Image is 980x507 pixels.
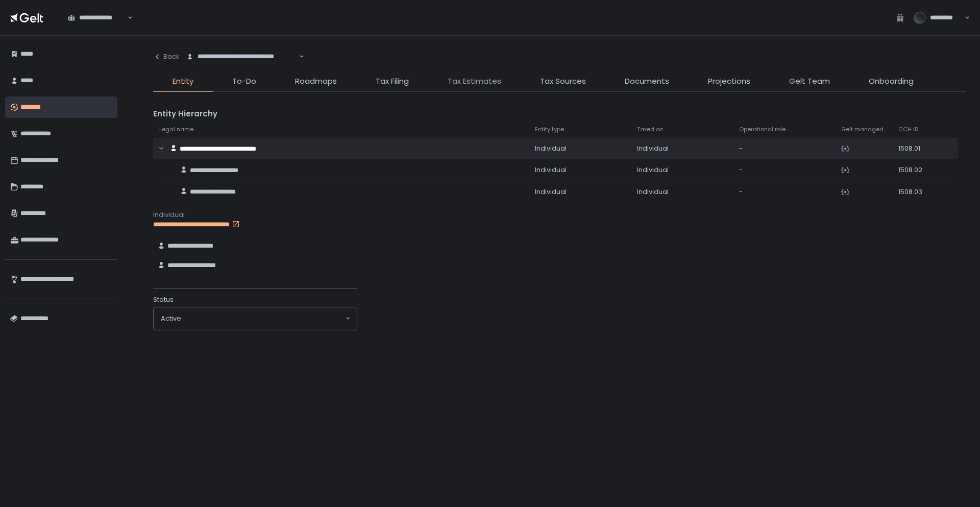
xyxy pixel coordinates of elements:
[535,126,564,133] span: Entity type
[739,144,829,153] div: -
[159,126,193,133] span: Legal name
[841,126,884,133] span: Gelt managed
[789,76,830,87] span: Gelt Team
[126,13,127,23] input: Search for option
[898,126,918,133] span: CCH ID
[739,187,829,197] div: -
[232,76,256,87] span: To-Do
[535,187,625,197] div: Individual
[637,126,664,133] span: Taxed as
[535,165,625,175] div: Individual
[637,165,727,175] div: Individual
[708,76,750,87] span: Projections
[153,295,174,304] span: Status
[448,76,501,87] span: Tax Estimates
[161,314,181,323] span: active
[625,76,669,87] span: Documents
[295,76,337,87] span: Roadmaps
[153,52,180,61] div: Back
[298,52,298,62] input: Search for option
[898,187,933,197] div: 1508.03
[153,46,180,67] button: Back
[869,76,914,87] span: Onboarding
[898,165,933,175] div: 1508.02
[61,7,133,29] div: Search for option
[637,144,727,153] div: Individual
[154,307,357,330] div: Search for option
[153,210,966,220] div: Individual
[739,165,829,175] div: -
[540,76,586,87] span: Tax Sources
[376,76,409,87] span: Tax Filing
[181,313,345,324] input: Search for option
[153,108,966,120] div: Entity Hierarchy
[739,126,786,133] span: Operational role
[898,144,933,153] div: 1508.01
[173,76,193,87] span: Entity
[535,144,625,153] div: Individual
[637,187,727,197] div: Individual
[180,46,304,67] div: Search for option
